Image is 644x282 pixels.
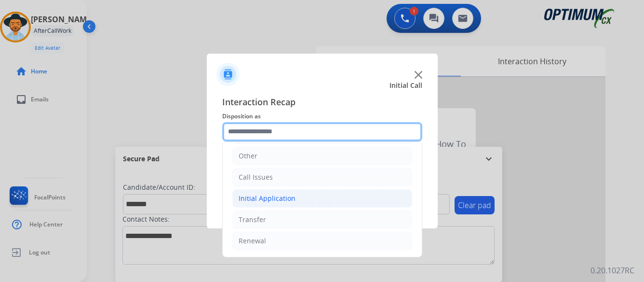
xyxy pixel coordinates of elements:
[239,215,266,225] div: Transfer
[389,81,422,90] span: Initial Call
[239,236,266,246] div: Renewal
[239,194,295,203] div: Initial Application
[216,63,240,86] img: contactIcon
[239,151,257,161] div: Other
[590,265,634,276] p: 0.20.1027RC
[222,95,422,111] span: Interaction Recap
[239,172,273,182] div: Call Issues
[222,111,422,122] span: Disposition as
